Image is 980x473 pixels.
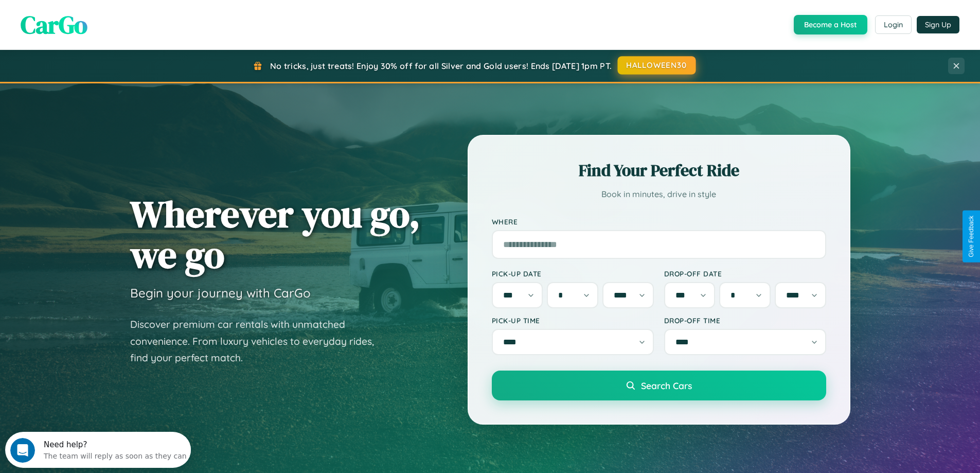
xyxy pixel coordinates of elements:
[130,285,311,301] h3: Begin your journey with CarGo
[492,269,654,278] label: Pick-up Date
[39,9,182,17] div: Need help?
[130,194,420,275] h1: Wherever you go, we go
[875,15,912,34] button: Login
[130,316,387,366] p: Discover premium car rentals with unmatched convenience. From luxury vehicles to everyday rides, ...
[794,15,867,34] button: Become a Host
[4,4,191,32] div: Open Intercom Messenger
[21,8,87,42] span: CarGo
[492,217,826,226] label: Where
[270,61,612,71] span: No tricks, just treats! Enjoy 30% off for all Silver and Gold users! Ends [DATE] 1pm PT.
[664,316,826,325] label: Drop-off Time
[618,56,696,75] button: HALLOWEEN30
[641,380,692,391] span: Search Cars
[5,432,191,468] iframe: Intercom live chat discovery launcher
[492,316,654,325] label: Pick-up Time
[492,159,826,182] h2: Find Your Perfect Ride
[39,17,182,28] div: The team will reply as soon as they can
[968,216,975,257] div: Give Feedback
[492,371,826,400] button: Search Cars
[664,269,826,278] label: Drop-off Date
[10,438,35,463] iframe: Intercom live chat
[917,16,959,33] button: Sign Up
[492,187,826,202] p: Book in minutes, drive in style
